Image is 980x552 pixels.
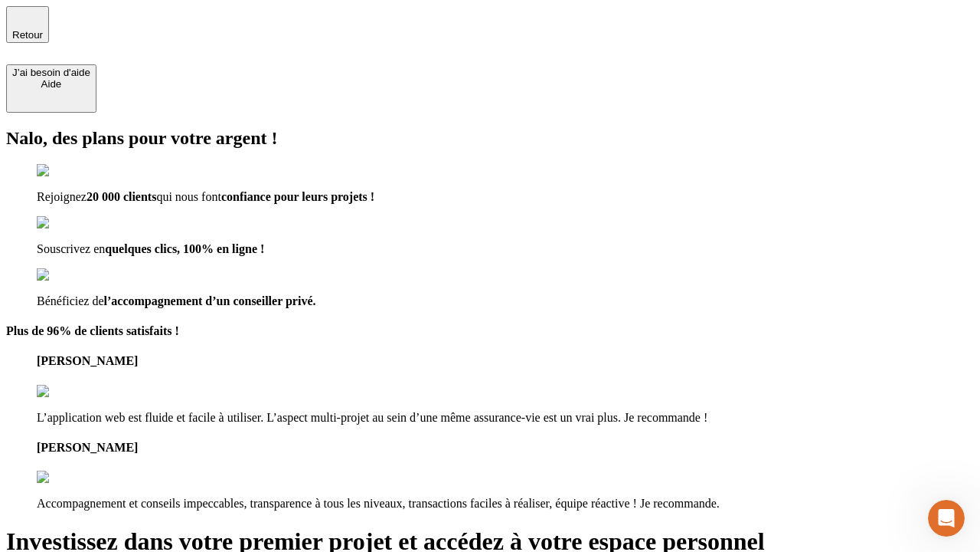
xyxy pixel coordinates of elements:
p: Accompagnement et conseils impeccables, transparence à tous les niveaux, transactions faciles à r... [37,497,974,511]
h4: Plus de 96% de clients satisfaits ! [6,324,974,338]
img: checkmark [37,268,103,282]
img: checkmark [37,216,103,230]
button: Retour [6,6,49,43]
img: reviews stars [37,385,113,399]
img: checkmark [37,164,103,178]
span: 20 000 clients [87,190,157,203]
span: confiance pour leurs projets ! [221,190,374,203]
span: Bénéficiez de [37,294,104,307]
img: reviews stars [37,471,113,485]
span: Souscrivez en [37,242,105,255]
div: Aide [12,78,90,90]
h4: [PERSON_NAME] [37,441,974,455]
h4: [PERSON_NAME] [37,354,974,368]
h2: Nalo, des plans pour votre argent ! [6,128,974,149]
iframe: Intercom live chat [928,500,965,537]
span: qui nous font [156,190,220,203]
div: J’ai besoin d'aide [12,67,90,78]
span: l’accompagnement d’un conseiller privé. [104,294,316,307]
button: J’ai besoin d'aideAide [6,64,96,113]
span: quelques clics, 100% en ligne ! [105,242,264,255]
span: Rejoignez [37,190,87,203]
p: L’application web est fluide et facile à utiliser. L’aspect multi-projet au sein d’une même assur... [37,411,974,425]
span: Retour [12,29,43,41]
